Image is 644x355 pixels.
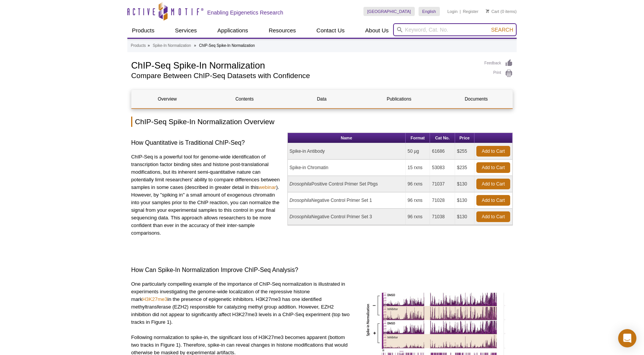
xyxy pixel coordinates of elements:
td: 15 rxns [406,160,430,176]
i: Drosophila [290,198,311,203]
p: ChIP-Seq is a powerful tool for genome-wide identification of transcription factor binding sites ... [131,153,282,237]
td: 96 rxns [406,209,430,225]
td: 96 rxns [406,192,430,209]
th: Name [288,133,406,143]
li: » [194,43,196,48]
h2: ChIP-Seq Spike-In Normalization Overview [131,117,513,127]
a: H3K27me3 [142,296,167,302]
a: webinar [259,184,276,190]
td: 71038 [430,209,455,225]
a: Services [170,23,201,38]
td: $130 [455,176,474,192]
a: Overview [132,90,203,108]
h3: How Can Spike-In Normalization Improve ChIP-Seq Analysis? [131,265,513,275]
a: Add to Cart [476,162,510,173]
a: Data [286,90,357,108]
a: Add to Cart [476,179,510,189]
h1: ChIP-Seq Spike-In Normalization [131,59,477,70]
td: 53083 [430,160,455,176]
a: Contact Us [312,23,349,38]
td: $235 [455,160,474,176]
div: Open Intercom Messenger [618,329,636,347]
td: $130 [455,192,474,209]
h2: Enabling Epigenetics Research [207,9,283,16]
a: Print [484,69,513,78]
a: Publications [363,90,435,108]
th: Format [406,133,430,143]
h3: How Quantitative is Traditional ChIP-Seq? [131,138,282,147]
input: Keyword, Cat. No. [393,23,517,36]
button: Search [489,26,516,33]
a: About Us [361,23,393,38]
p: One particularly compelling example of the importance of ChIP-Seq normalization is illustrated in... [131,280,351,326]
a: Spike-In Normalization [153,42,191,49]
td: Spike-in Antibody [288,143,406,160]
td: Negative Control Primer Set 3 [288,209,406,225]
a: Feedback [484,59,513,67]
a: Add to Cart [476,211,510,222]
img: Your Cart [486,9,489,13]
a: Add to Cart [476,195,510,206]
a: English [419,7,440,16]
td: Negative Control Primer Set 1 [288,192,406,209]
a: Applications [213,23,253,38]
a: Products [127,23,159,38]
a: Documents [441,90,512,108]
th: Price [455,133,474,143]
td: Positive Control Primer Set Pbgs [288,176,406,192]
th: Cat No. [430,133,455,143]
a: Contents [209,90,280,108]
a: Products [131,42,146,49]
td: $130 [455,209,474,225]
td: 71037 [430,176,455,192]
h2: Compare Between ChIP-Seq Datasets with Confidence [131,72,477,79]
a: Cart [486,9,499,14]
li: » [148,43,150,48]
span: Search [491,27,513,33]
i: Drosophila [290,181,311,187]
a: Login [447,9,458,14]
td: 61686 [430,143,455,160]
li: (0 items) [486,7,517,16]
td: $255 [455,143,474,160]
li: ChIP-Seq Spike-In Normalization [199,43,255,48]
a: [GEOGRAPHIC_DATA] [363,7,415,16]
td: 50 µg [406,143,430,160]
a: Add to Cart [476,146,510,157]
i: Drosophila [290,214,311,219]
td: 96 rxns [406,176,430,192]
a: Resources [264,23,301,38]
td: 71028 [430,192,455,209]
a: Register [463,9,478,14]
td: Spike-in Chromatin [288,160,406,176]
li: | [460,7,461,16]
